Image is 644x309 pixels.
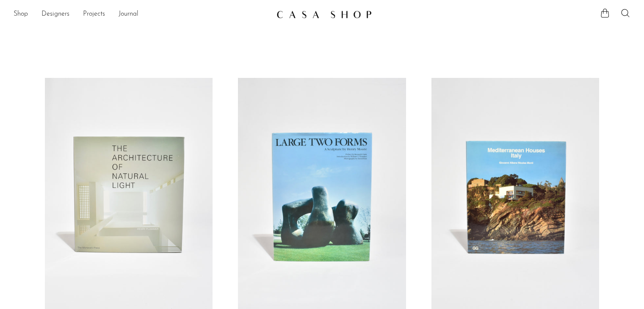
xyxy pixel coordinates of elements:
a: Shop [14,9,28,20]
a: Designers [41,9,69,20]
ul: NEW HEADER MENU [14,7,270,22]
a: Journal [119,9,138,20]
a: Projects [83,9,105,20]
nav: Desktop navigation [14,7,270,22]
